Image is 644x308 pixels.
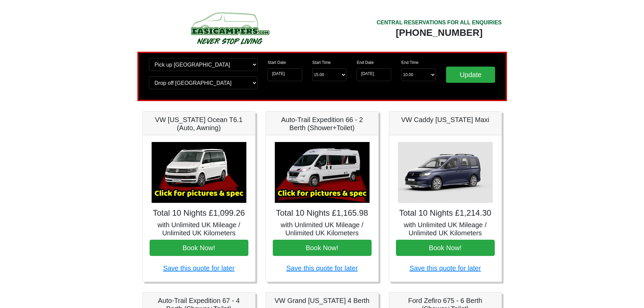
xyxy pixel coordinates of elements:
[152,142,246,203] img: VW California Ocean T6.1 (Auto, Awning)
[286,264,358,272] a: Save this quote for later
[357,60,374,66] label: End Date
[312,60,331,66] label: Start Time
[150,221,248,237] h5: with Unlimited UK Mileage / Unlimited UK Kilometers
[446,67,495,83] input: Update
[273,116,372,132] h5: Auto-Trail Expedition 66 - 2 Berth (Shower+Toilet)
[275,142,370,203] img: Auto-Trail Expedition 66 - 2 Berth (Shower+Toilet)
[268,60,286,66] label: Start Date
[396,240,495,256] button: Book Now!
[163,264,235,272] a: Save this quote for later
[396,208,495,218] h4: Total 10 Nights £1,214.30
[165,9,294,47] img: campers-checkout-logo.png
[150,116,248,132] h5: VW [US_STATE] Ocean T6.1 (Auto, Awning)
[401,60,419,66] label: End Time
[398,142,493,203] img: VW Caddy California Maxi
[409,264,481,272] a: Save this quote for later
[150,208,248,218] h4: Total 10 Nights £1,099.26
[150,240,248,256] button: Book Now!
[396,116,495,124] h5: VW Caddy [US_STATE] Maxi
[396,221,495,237] h5: with Unlimited UK Mileage / Unlimited UK Kilometers
[273,240,372,256] button: Book Now!
[273,208,372,218] h4: Total 10 Nights £1,165.98
[357,68,391,81] input: Return Date
[377,19,502,27] div: CENTRAL RESERVATIONS FOR ALL ENQUIRIES
[268,68,302,81] input: Start Date
[273,297,372,305] h5: VW Grand [US_STATE] 4 Berth
[377,27,502,39] div: [PHONE_NUMBER]
[273,221,372,237] h5: with Unlimited UK Mileage / Unlimited UK Kilometers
